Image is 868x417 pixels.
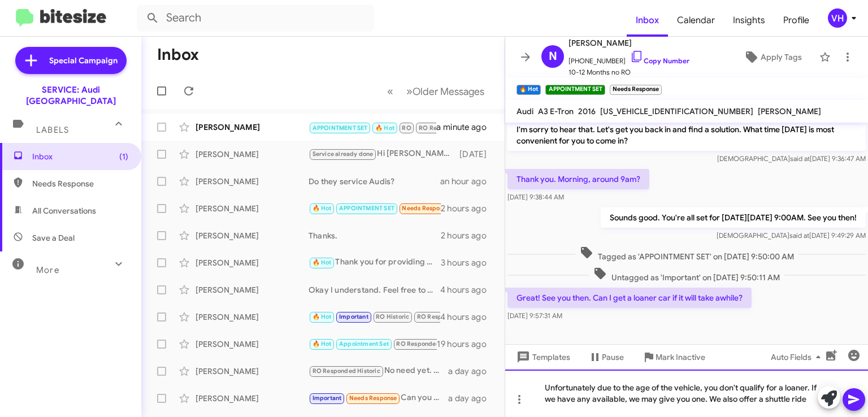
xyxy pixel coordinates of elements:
span: Apply Tags [761,47,802,67]
div: [PERSON_NAME] [196,366,309,377]
span: Special Campaign [49,55,118,66]
div: 2 hours ago [441,203,496,214]
span: [DEMOGRAPHIC_DATA] [DATE] 9:49:29 AM [717,231,866,240]
span: More [36,265,59,275]
span: [DATE] 9:57:31 AM [507,311,562,320]
div: a minute ago [436,121,496,133]
p: Thank you. Morning, around 9am? [507,169,649,189]
div: [PERSON_NAME] [196,393,309,404]
span: [US_VEHICLE_IDENTIFICATION_NUMBER] [600,106,753,116]
p: Great! See you then. Can I get a loaner car if it will take awhile? [507,288,752,308]
span: [DEMOGRAPHIC_DATA] [DATE] 9:36:47 AM [717,154,866,163]
a: Profile [774,4,818,37]
span: said at [790,154,810,163]
button: Previous [380,80,400,103]
small: APPOINTMENT SET [545,85,605,95]
button: Templates [505,347,579,367]
span: Inbox [32,151,128,162]
div: No need yet. Thanks. [309,364,448,377]
input: Search [137,5,374,32]
span: 🔥 Hot [313,205,332,212]
span: Audi [517,106,533,116]
div: VH [828,8,847,28]
div: 4 hours ago [440,311,496,323]
button: Mark Inactive [633,347,714,367]
span: 10-12 Months no RO [568,67,689,78]
span: Needs Response [402,205,450,212]
p: I'm sorry to hear that. Let's get you back in and find a solution. What time [DATE] is most conve... [507,119,866,151]
div: a day ago [448,393,496,404]
span: 🔥 Hot [375,124,394,132]
span: Older Messages [413,85,484,98]
div: [PERSON_NAME] [196,230,309,241]
span: Mark Inactive [656,347,705,367]
span: [PERSON_NAME] [758,106,821,116]
span: Labels [36,125,69,135]
button: Auto Fields [762,347,834,367]
a: Special Campaign [15,47,127,74]
div: Can you help resolve this under a warranty fix? [309,392,448,405]
span: RO Responded [419,124,462,132]
div: Unfortunately due to the age of the vehicle, you don't qualify for a loaner. If we have any avail... [505,370,868,417]
span: Untagged as 'Important' on [DATE] 9:50:11 AM [589,267,784,283]
span: » [406,84,413,98]
span: 🔥 Hot [313,259,332,266]
div: Thank you for providing that. Yes, you still have your last pre-paid maintenance with Audi Care f... [309,256,441,269]
span: RO [402,124,411,132]
span: 🔥 Hot [313,313,332,320]
span: 2016 [578,106,596,116]
div: 4 hours ago [440,284,496,296]
small: Needs Response [610,85,662,95]
a: Inbox [627,4,668,37]
span: said at [789,231,809,240]
span: A3 E-Tron [538,106,574,116]
div: [PERSON_NAME] [196,203,309,214]
span: RO Responded Historic [417,313,485,320]
p: Sounds good. You're all set for [DATE][DATE] 9:00AM. See you then! [601,207,866,228]
a: Calendar [668,4,724,37]
a: Insights [724,4,774,37]
div: No rush or worries at all, your health comes first. Let us know when you're ready and we'll set i... [309,310,440,323]
div: 2 hours ago [441,230,496,241]
span: Appointment Set [339,340,389,347]
span: Service already done [313,150,374,158]
span: Important [313,394,342,402]
small: 🔥 Hot [517,85,541,95]
div: [PERSON_NAME] [196,311,309,323]
div: [PERSON_NAME] [196,284,309,296]
span: RO Responded Historic [396,340,464,347]
h1: Inbox [157,46,199,64]
span: « [387,84,393,98]
button: Pause [579,347,633,367]
div: [PERSON_NAME] [196,176,309,187]
span: Needs Response [32,178,128,189]
div: Hi [PERSON_NAME] this is [PERSON_NAME] at Audi [GEOGRAPHIC_DATA]. I wanted to check in with you a... [309,147,459,160]
button: Apply Tags [731,47,814,67]
span: 🔥 Hot [313,340,332,347]
span: RO Historic [376,313,409,320]
span: Needs Response [349,394,397,402]
div: Thanks. [309,230,441,241]
div: [PERSON_NAME] [196,338,309,350]
span: [DATE] 9:38:44 AM [507,193,564,201]
span: Templates [514,347,570,367]
button: Next [400,80,491,103]
span: RO Responded Historic [313,367,380,375]
div: [PERSON_NAME] [196,149,309,160]
div: a day ago [448,366,496,377]
span: (1) [119,151,128,162]
span: [PERSON_NAME] [568,36,689,50]
span: [PHONE_NUMBER] [568,50,689,67]
span: Auto Fields [771,347,825,367]
span: N [549,47,557,66]
div: [PERSON_NAME] [196,257,309,268]
div: Do they service Audis? [309,176,440,187]
div: [PERSON_NAME] [196,121,309,133]
nav: Page navigation example [381,80,491,103]
div: Ok thanks so much. [309,337,437,350]
span: Tagged as 'APPOINTMENT SET' on [DATE] 9:50:00 AM [575,246,798,262]
div: an hour ago [440,176,496,187]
